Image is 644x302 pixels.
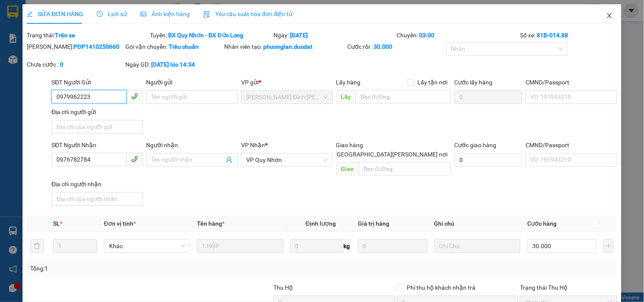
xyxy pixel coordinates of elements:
span: Tên hàng [197,220,225,227]
input: Ghi Chú [434,239,520,253]
span: SL [53,220,60,227]
input: Địa chỉ của người nhận [51,192,143,206]
span: phone [131,93,138,100]
div: Chưa cước : [27,60,124,69]
span: picture [141,11,146,17]
span: clock-circle [97,11,103,17]
span: Yêu cầu xuất hóa đơn điện tử [203,11,293,17]
span: Lịch sử [97,11,127,17]
input: Dọc đường [359,162,451,176]
input: Dọc đường [356,90,451,103]
span: Phan Đình Phùng [246,91,327,103]
label: Cước giao hàng [455,142,497,148]
input: Địa chỉ của người gửi [51,120,143,134]
div: Tổng: 1 [30,264,249,273]
label: Cước lấy hàng [455,79,493,86]
div: Địa chỉ người nhận [51,179,143,189]
span: SỬA ĐƠN HÀNG [27,11,83,17]
b: 30.000 [374,43,393,50]
span: Lấy tận nơi [414,78,451,87]
div: SĐT Người Gửi [51,78,143,87]
span: user-add [226,157,233,163]
b: 0 [60,61,63,68]
span: Phí thu hộ khách nhận trả [404,283,479,292]
div: Cước rồi : [348,42,444,51]
b: [DATE] lúc 14:34 [152,61,195,68]
button: delete [30,239,44,253]
div: CMND/Passport [526,78,617,87]
b: 81B-014.88 [537,32,568,39]
div: CMND/Passport [526,140,617,150]
span: edit [27,11,33,17]
span: Giá trị hàng [358,220,389,227]
span: Định lượng [306,220,336,227]
div: Ngày: [273,31,396,40]
b: [DATE] [290,32,308,39]
span: VP Nhận [241,142,265,148]
span: Giao hàng [336,142,363,148]
b: Tiêu chuẩn [169,43,199,50]
input: Cước giao hàng [455,153,523,167]
span: Đơn vị tính [104,220,136,227]
div: VP gửi [241,78,332,87]
b: phuonglan.ducdat [263,43,312,50]
span: Ảnh kiện hàng [141,11,190,17]
span: Thu Hộ [273,284,293,291]
div: Ngày GD: [126,60,222,69]
button: Close [598,4,622,28]
span: Khác [109,240,185,252]
div: Trạng thái Thu Hộ [520,283,617,292]
span: VP Quy Nhơn [246,154,327,166]
div: Người gửi [146,78,238,87]
span: Cước hàng [527,220,557,227]
span: close [606,12,613,19]
img: icon [203,11,210,18]
button: plus [604,239,614,253]
b: PĐP1410250660 [73,43,119,50]
div: Người nhận [146,140,238,150]
span: Giao [336,162,359,176]
div: Gói vận chuyển: [126,42,222,51]
b: Trên xe [55,32,75,39]
b: 03:00 [419,32,435,39]
span: Lấy hàng [336,79,361,86]
b: BX Quy Nhơn - BX Đức Long [169,32,244,39]
span: Lấy [336,90,356,103]
div: Số xe: [519,31,618,40]
div: Chuyến: [396,31,520,40]
span: phone [131,156,138,162]
div: Tuyến: [149,31,273,40]
div: Địa chỉ người gửi [51,107,143,117]
div: [PERSON_NAME]: [27,42,124,51]
div: Trạng thái: [26,31,149,40]
input: Cước lấy hàng [455,90,523,104]
th: Ghi chú [431,215,524,232]
input: 0 [358,239,427,253]
span: kg [343,239,351,253]
div: Nhân viên tạo: [224,42,346,51]
span: [GEOGRAPHIC_DATA][PERSON_NAME] nơi [332,150,451,159]
input: VD: Bàn, Ghế [197,239,283,253]
div: SĐT Người Nhận [51,140,143,150]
